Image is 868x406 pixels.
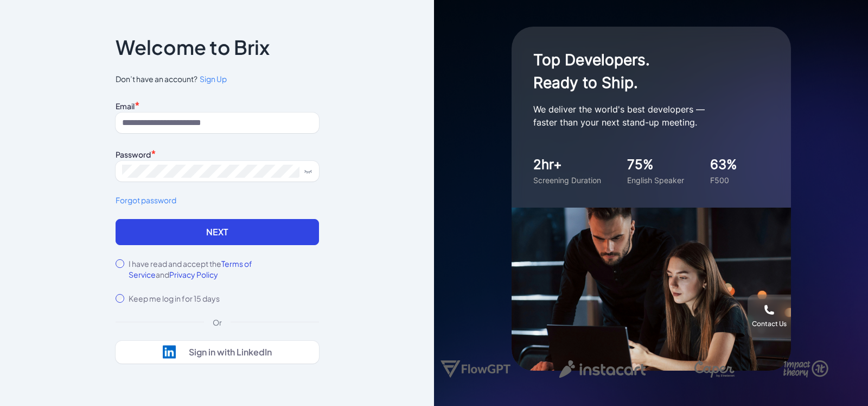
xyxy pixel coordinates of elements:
[748,295,791,338] button: Contact Us
[752,320,787,328] div: Contact Us
[129,258,319,280] label: I have read and accept the and
[627,174,684,186] div: English Speaker
[116,101,135,111] label: Email
[116,73,319,85] span: Don’t have an account?
[710,155,737,174] div: 63%
[204,317,231,328] div: Or
[129,259,252,279] span: Terms of Service
[197,73,227,85] a: Sign Up
[169,270,218,279] span: Privacy Policy
[116,149,151,159] label: Password
[200,74,227,84] span: Sign Up
[710,174,737,186] div: F500
[116,341,319,364] button: Sign in with LinkedIn
[116,219,319,245] button: Next
[533,155,601,174] div: 2hr+
[627,155,684,174] div: 75%
[116,39,270,56] p: Welcome to Brix
[129,293,220,304] label: Keep me log in for 15 days
[116,195,319,206] a: Forgot password
[533,103,750,129] p: We deliver the world's best developers — faster than your next stand-up meeting.
[533,174,601,186] div: Screening Duration
[533,48,750,94] h1: Top Developers. Ready to Ship.
[189,347,272,358] div: Sign in with LinkedIn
